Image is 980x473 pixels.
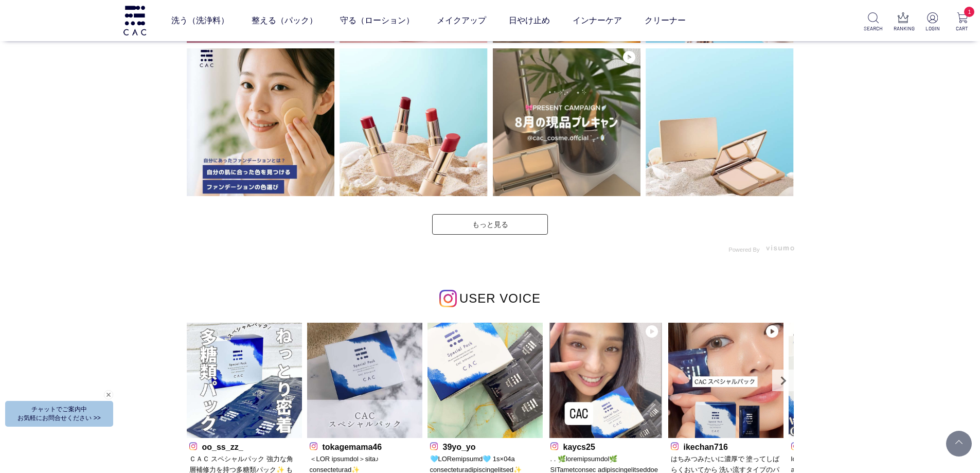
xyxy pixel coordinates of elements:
[310,441,420,451] p: tokagemama46
[953,25,972,32] p: CART
[548,323,663,438] img: Photo by kaycs25
[671,441,781,451] p: ikechan716
[573,6,622,35] a: インナーケア
[864,25,883,32] p: SEARCH
[340,6,414,35] a: 守る（ローション）
[430,441,540,451] p: 39yo_yo
[427,323,543,438] img: Photo by 39yo_yo
[864,12,883,32] a: SEARCH
[923,12,942,32] a: LOGIN
[189,441,299,451] p: oo_ss_zz_
[171,6,229,35] a: 洗う（洗浄料）
[122,6,148,35] img: logo
[772,370,794,391] a: Next
[953,12,972,32] a: 1 CART
[432,214,548,235] a: もっと見る
[307,323,422,438] img: Photo by tokagemama46
[791,441,901,451] p: chihiro_tc
[493,48,641,197] img: Photo by cac_cosme.official
[340,48,488,197] img: Photo by cac_cosme.official
[550,441,661,451] p: kaycs25
[894,12,913,32] a: RANKING
[894,25,913,32] p: RANKING
[728,247,759,253] span: Powered By
[187,48,335,197] img: Photo by cac_cosme.official
[459,291,541,305] span: USER VOICE
[766,245,794,251] img: visumo
[439,290,457,307] img: インスタグラムのロゴ
[668,323,783,438] img: Photo by ikechan716
[252,6,317,35] a: 整える（パック）
[646,48,794,197] img: Photo by cac_cosme.official
[645,6,686,35] a: クリーナー
[789,323,904,438] img: Photo by chihiro_tc
[509,6,550,35] a: 日やけ止め
[923,25,942,32] p: LOGIN
[437,6,486,35] a: メイクアップ
[964,7,974,17] span: 1
[187,323,302,438] img: Photo by oo_ss_zz_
